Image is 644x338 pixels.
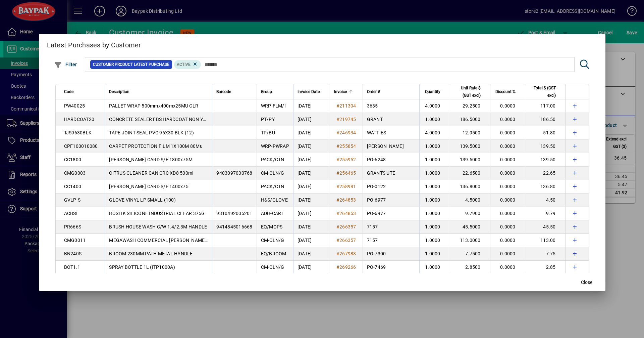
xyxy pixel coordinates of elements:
[336,103,339,109] span: #
[293,99,330,113] td: [DATE]
[334,250,359,257] a: #267988
[64,197,81,203] span: GVLP-S
[363,261,419,274] td: PO-7469
[109,130,194,135] span: TAPE JOINT SEAL PVC 96X30 BLK (12)
[109,88,208,95] div: Description
[525,220,565,234] td: 45.50
[525,261,565,274] td: 2.85
[490,207,525,220] td: 0.0000
[525,194,565,207] td: 4.50
[64,170,86,176] span: CMG0003
[64,88,73,95] span: Code
[490,261,525,274] td: 0.0000
[64,224,82,229] span: PR666S
[450,140,490,153] td: 139.5000
[339,103,356,109] span: 211304
[339,251,356,256] span: 267988
[525,153,565,167] td: 139.50
[261,170,284,176] span: CM-CLN/G
[336,117,339,122] span: #
[339,224,356,229] span: 266357
[216,211,252,216] span: 9310492005201
[109,117,236,122] span: CONCRETE SEALER FBS HARDCOAT NON YELLOWING 20L
[261,224,283,229] span: EQ/MOPS
[339,184,356,189] span: 258981
[293,126,330,140] td: [DATE]
[261,197,288,203] span: H&S/GLOVE
[490,180,525,194] td: 0.0000
[334,237,359,244] a: #266357
[293,220,330,234] td: [DATE]
[419,126,450,140] td: 4.0000
[109,264,175,270] span: SPRAY BOTTLE 1L (ITP1000A)
[450,234,490,247] td: 113.0000
[52,58,79,71] button: Filter
[419,247,450,261] td: 1.0000
[334,169,359,177] a: #256465
[581,279,592,286] span: Close
[336,264,339,270] span: #
[293,207,330,220] td: [DATE]
[450,126,490,140] td: 12.9500
[450,153,490,167] td: 139.5000
[334,156,359,163] a: #255952
[334,183,359,190] a: #258981
[64,157,82,162] span: CC1800
[336,251,339,256] span: #
[93,61,169,68] span: Customer Product Latest Purchase
[525,140,565,153] td: 139.50
[419,140,450,153] td: 1.0000
[261,157,284,162] span: PACK/CTN
[261,264,284,270] span: CM-CLN/G
[64,117,95,122] span: HARDCOAT20
[216,224,252,229] span: 9414845016668
[450,220,490,234] td: 45.5000
[109,184,189,189] span: [PERSON_NAME] CARD S/F 1400x75
[363,153,419,167] td: PO-6248
[261,238,284,243] span: CM-CLN/G
[419,113,450,126] td: 1.0000
[419,234,450,247] td: 1.0000
[261,251,286,256] span: EQ/BROOM
[525,99,565,113] td: 117.00
[336,184,339,189] span: #
[334,263,359,271] a: #269266
[363,207,419,220] td: PO-6977
[334,116,359,123] a: #219745
[334,210,359,217] a: #264853
[174,60,201,69] mat-chip: Product Activation Status: Active
[419,180,450,194] td: 1.0000
[64,88,101,95] div: Code
[109,103,198,109] span: PALLET WRAP 500mmx400mx25MU CLR
[334,196,359,204] a: #264853
[424,88,446,95] div: Quantity
[336,197,339,203] span: #
[363,234,419,247] td: 7157
[336,143,339,149] span: #
[261,103,286,109] span: WRP-FLM/I
[525,180,565,194] td: 136.80
[363,247,419,261] td: PO-7300
[490,234,525,247] td: 0.0000
[494,88,522,95] div: Discount %
[339,197,356,203] span: 264853
[216,88,252,95] div: Barcode
[64,238,86,243] span: CMG0011
[261,143,289,149] span: WRP-PWRAP
[64,264,80,270] span: BOT1.1
[109,88,129,95] span: Description
[334,129,359,136] a: #246934
[336,211,339,216] span: #
[293,247,330,261] td: [DATE]
[450,261,490,274] td: 2.8500
[64,184,82,189] span: CC1400
[109,238,215,243] span: MEGAWASH COMMERCIAL [PERSON_NAME] 20L
[261,184,284,189] span: PACK/CTN
[293,113,330,126] td: [DATE]
[109,170,193,176] span: CITRUS CLEANER CAN CRC XD8 500ml
[336,157,339,162] span: #
[339,143,356,149] span: 255854
[261,211,284,216] span: ADH-CART
[525,247,565,261] td: 7.75
[336,170,339,176] span: #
